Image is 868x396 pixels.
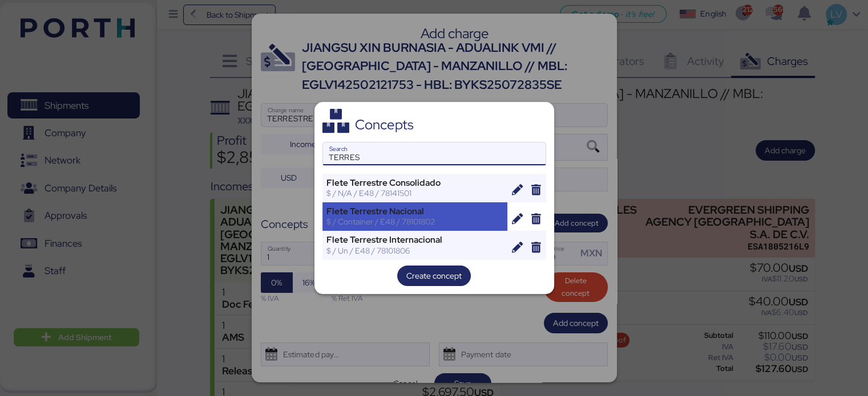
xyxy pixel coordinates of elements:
div: Flete Terrestre Internacional [326,235,504,245]
div: $ / N/A / E48 / 78141501 [326,188,504,198]
div: $ / Un / E48 / 78101806 [326,246,504,256]
div: $ / Container / E48 / 78101802 [326,217,504,227]
div: Flete Terrestre Nacional [326,206,504,217]
div: Concepts [355,120,414,130]
button: Create concept [397,266,471,286]
span: Create concept [406,269,462,283]
div: Flete Terrestre Consolidado [326,178,504,188]
input: Search [323,142,546,165]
